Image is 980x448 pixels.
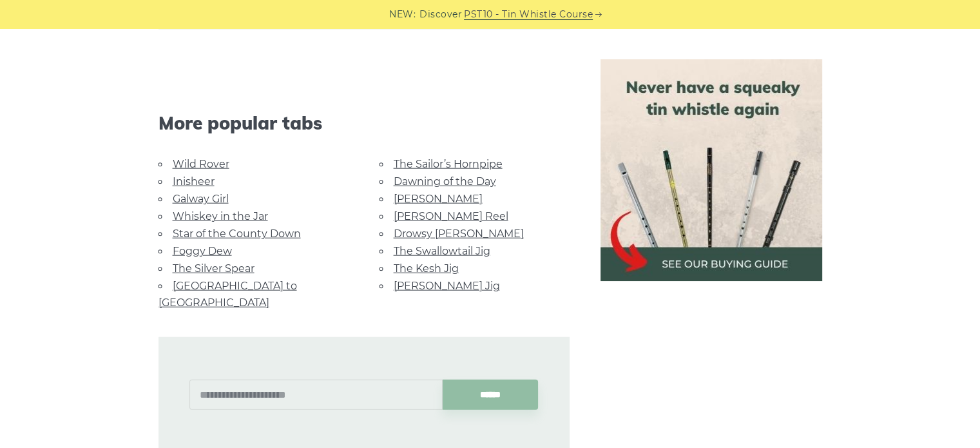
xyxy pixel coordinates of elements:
a: Inisheer [173,175,215,188]
span: More popular tabs [159,112,570,134]
a: The Kesh Jig [394,262,459,275]
a: PST10 - Tin Whistle Course [464,7,593,22]
a: [GEOGRAPHIC_DATA] to [GEOGRAPHIC_DATA] [159,280,297,309]
a: Drowsy [PERSON_NAME] [394,228,524,240]
a: Star of the County Down [173,228,301,240]
span: Discover [419,7,462,22]
a: The Sailor’s Hornpipe [394,158,503,170]
a: Foggy Dew [173,245,232,257]
a: The Silver Spear [173,262,255,275]
a: [PERSON_NAME] [394,193,483,205]
a: [PERSON_NAME] Reel [394,210,508,222]
a: Whiskey in the Jar [173,210,268,222]
a: The Swallowtail Jig [394,245,490,257]
a: Galway Girl [173,193,229,205]
span: NEW: [389,7,416,22]
a: [PERSON_NAME] Jig [394,280,500,292]
a: Wild Rover [173,158,229,170]
a: Dawning of the Day [394,175,496,188]
img: tin whistle buying guide [600,59,822,281]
